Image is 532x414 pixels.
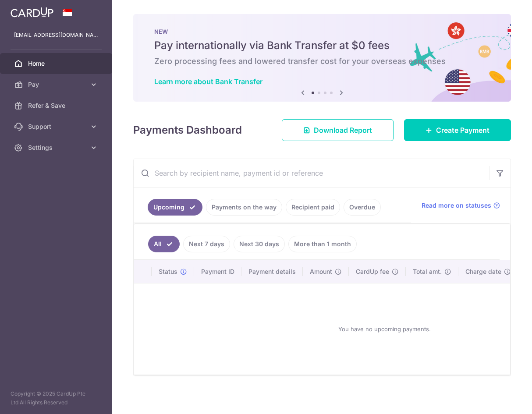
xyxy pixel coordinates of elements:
img: Bank transfer banner [133,14,511,102]
span: CardUp fee [356,267,389,276]
span: Amount [310,267,332,276]
a: Overdue [344,199,381,216]
span: Create Payment [436,125,489,135]
span: Refer & Save [28,101,86,110]
span: Support [28,122,86,131]
a: More than 1 month [288,236,357,252]
h5: Pay internationally via Bank Transfer at $0 fees [154,39,490,53]
a: Next 7 days [183,236,230,252]
p: [EMAIL_ADDRESS][DOMAIN_NAME] [14,31,98,39]
a: Recipient paid [286,199,340,216]
a: Learn more about Bank Transfer [154,77,262,86]
p: NEW [154,28,490,35]
span: Settings [28,143,86,152]
h6: Zero processing fees and lowered transfer cost for your overseas expenses [154,56,490,67]
img: CardUp [11,7,53,18]
span: Pay [28,80,86,89]
a: Read more on statuses [422,201,500,210]
th: Payment ID [194,260,241,283]
span: Total amt. [413,267,442,276]
h4: Payments Dashboard [133,122,242,138]
a: Download Report [282,119,394,141]
input: Search by recipient name, payment id or reference [134,159,489,187]
a: Next 30 days [234,236,285,252]
span: Read more on statuses [422,201,491,210]
a: Create Payment [404,119,511,141]
span: Download Report [314,125,372,135]
th: Payment details [241,260,303,283]
a: Upcoming [148,199,202,216]
a: Payments on the way [206,199,282,216]
a: All [148,236,180,252]
span: Status [159,267,177,276]
span: Home [28,59,86,68]
span: Charge date [465,267,501,276]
